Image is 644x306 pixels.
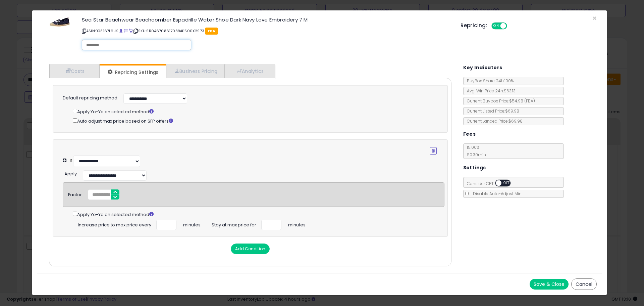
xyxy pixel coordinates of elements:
[506,23,517,29] span: OFF
[464,108,519,114] span: Current Listed Price: $69.98
[82,17,450,22] h3: Sea Star Beachwear Beachcomber Espadrille Water Shoe Dark Navy Love Embroidery 7 M
[464,118,523,124] span: Current Landed Price: $69.98
[524,98,535,104] span: ( FBA )
[461,23,487,28] h5: Repricing:
[530,279,569,290] button: Save & Close
[470,191,522,196] span: Disable Auto-Adjust Min
[231,244,270,254] button: Add Condition
[464,98,535,104] span: Current Buybox Price:
[100,65,165,79] a: Repricing Settings
[492,23,500,29] span: ON
[129,28,132,34] a: Your listing only
[464,152,486,158] span: $0.30 min
[205,28,218,35] span: FBA
[464,88,516,94] span: Avg. Win Price 24h: $63.13
[68,189,83,198] div: Factor:
[463,63,502,72] h5: Key Indicators
[464,181,520,186] span: Consider CPT:
[64,169,78,177] div: :
[78,220,151,228] span: Increase price to max price every
[464,144,486,158] span: 15.00 %
[124,28,128,34] a: All offer listings
[288,220,307,228] span: minutes.
[463,164,486,172] h5: Settings
[73,107,437,115] div: Apply Yo-Yo on selected method
[501,180,512,186] span: OFF
[73,210,444,218] div: Apply Yo-Yo on selected method
[571,278,597,290] button: Cancel
[592,13,597,23] span: ×
[166,64,225,78] a: Business Pricing
[212,220,256,228] span: Stay at max price for
[64,171,77,177] span: Apply
[63,95,118,101] label: Default repricing method:
[49,64,100,78] a: Costs
[183,220,202,228] span: minutes.
[464,78,514,84] span: BuyBox Share 24h: 100%
[82,26,450,36] p: ASIN: B08167L6JK | SKU: SR046708617089#1500X2973
[432,149,435,153] i: Remove Condition
[225,64,274,78] a: Analytics
[50,17,70,27] img: 41FD9qIRSyL._SL60_.jpg
[509,98,535,104] span: $54.98
[463,130,476,138] h5: Fees
[119,28,123,34] a: BuyBox page
[73,117,437,125] div: Auto adjust max price based on SFP offers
